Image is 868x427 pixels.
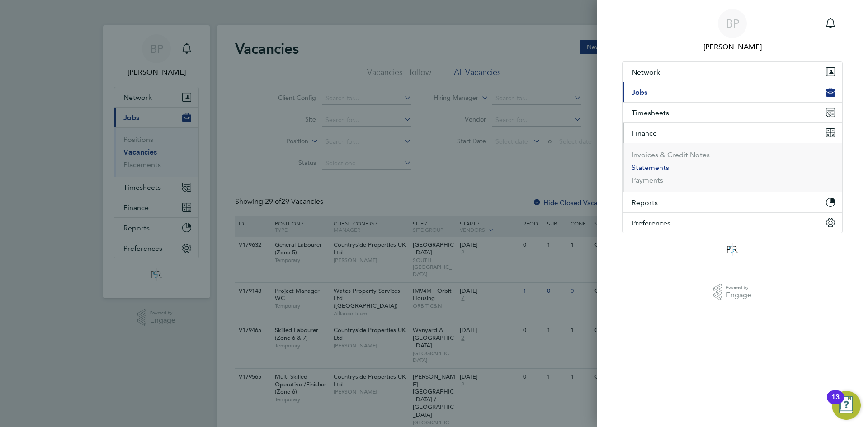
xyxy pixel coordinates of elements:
[724,242,741,257] img: psrsolutions-logo-retina.png
[622,9,843,52] button: BP[PERSON_NAME]
[632,129,657,137] span: Finance
[622,42,843,52] span: Ben Perkin
[623,103,842,122] button: Timesheets
[713,284,752,301] a: Powered byEngage
[632,68,660,76] span: Network
[632,176,663,185] button: Payments
[726,291,751,299] span: Engage
[623,82,842,102] button: Jobs
[726,284,751,291] span: Powered by
[632,163,669,172] button: Statements
[726,18,739,29] span: BP
[623,62,842,82] button: Network
[632,198,658,207] span: Reports
[632,150,710,160] button: Invoices & Credit Notes
[623,143,842,192] div: Finance
[832,391,861,420] button: Open Resource Center, 13 new notifications
[831,397,840,409] div: 13
[632,88,647,97] span: Jobs
[632,108,669,117] span: Timesheets
[623,192,842,212] button: Reports
[632,219,670,227] span: Preferences
[623,213,842,233] button: Preferences
[623,123,842,143] button: Finance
